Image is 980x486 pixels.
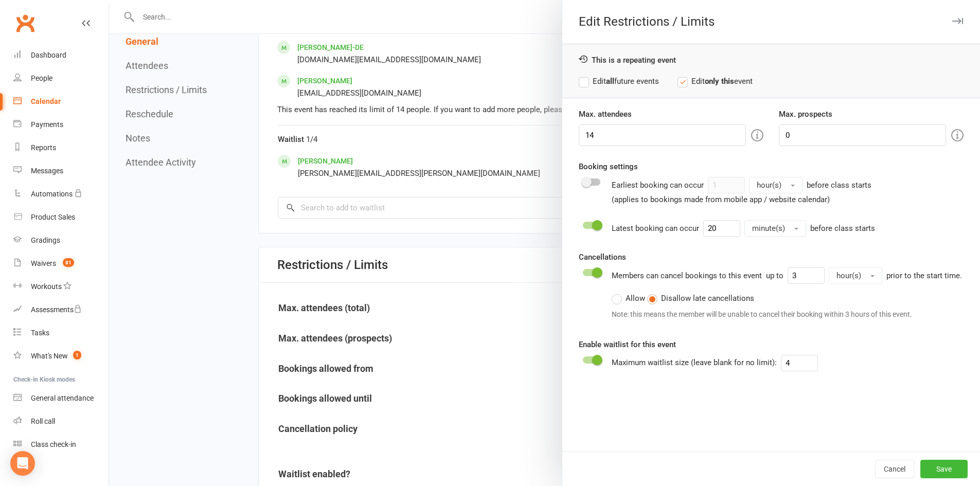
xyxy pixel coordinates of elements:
[12,10,38,36] a: Clubworx
[13,159,109,183] a: Messages
[779,108,832,120] label: Max. prospects
[579,108,632,120] label: Max. attendees
[13,90,109,113] a: Calendar
[579,251,626,263] label: Cancellations
[31,352,68,360] div: What's New
[31,97,61,105] div: Calendar
[749,177,803,193] button: hour(s)
[920,460,968,478] button: Save
[612,309,962,320] div: Note: this means the member will be unable to cancel their booking within 3 hours of this event.
[829,267,882,284] button: hour(s)
[579,338,676,351] label: Enable waitlist for this event
[647,292,754,304] label: Disallow late cancellations
[744,220,806,237] button: minute(s)
[31,74,52,82] div: People
[31,305,82,314] div: Assessments
[886,271,962,280] span: prior to the start time.
[31,190,73,198] div: Automations
[31,440,76,448] div: Class check-in
[31,329,49,337] div: Tasks
[73,351,81,359] span: 1
[810,224,875,233] span: before class starts
[612,267,962,324] div: Members can cancel bookings to this event
[612,220,875,237] div: Latest booking can occur
[13,410,109,433] a: Roll call
[31,417,55,425] div: Roll call
[13,113,109,136] a: Payments
[13,275,109,298] a: Workouts
[13,321,109,345] a: Tasks
[705,77,734,86] strong: only this
[579,55,964,65] div: This is a repeating event
[13,183,109,206] a: Automations
[757,181,781,190] span: hour(s)
[13,44,109,67] a: Dashboard
[31,394,94,402] div: General attendance
[31,51,66,59] div: Dashboard
[13,136,109,159] a: Reports
[579,75,659,87] label: Edit future events
[606,77,614,86] strong: all
[13,67,109,90] a: People
[612,177,871,206] div: Earliest booking can occur
[31,236,60,244] div: Gradings
[836,271,861,280] span: hour(s)
[875,460,914,478] button: Cancel
[678,75,753,87] label: Edit event
[31,120,63,129] div: Payments
[31,282,62,291] div: Workouts
[13,252,109,275] a: Waivers 81
[13,387,109,410] a: General attendance kiosk mode
[612,355,834,371] div: Maximum waitlist size (leave blank for no limit):
[13,229,109,252] a: Gradings
[579,160,638,173] label: Booking settings
[13,433,109,456] a: Class kiosk mode
[10,451,35,476] div: Open Intercom Messenger
[31,143,56,152] div: Reports
[31,167,63,175] div: Messages
[13,298,109,321] a: Assessments
[752,224,785,233] span: minute(s)
[13,345,109,368] a: What's New1
[31,213,75,221] div: Product Sales
[766,267,882,284] div: up to
[63,258,74,267] span: 81
[562,14,980,29] div: Edit Restrictions / Limits
[612,292,645,304] label: Allow
[13,206,109,229] a: Product Sales
[31,259,56,267] div: Waivers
